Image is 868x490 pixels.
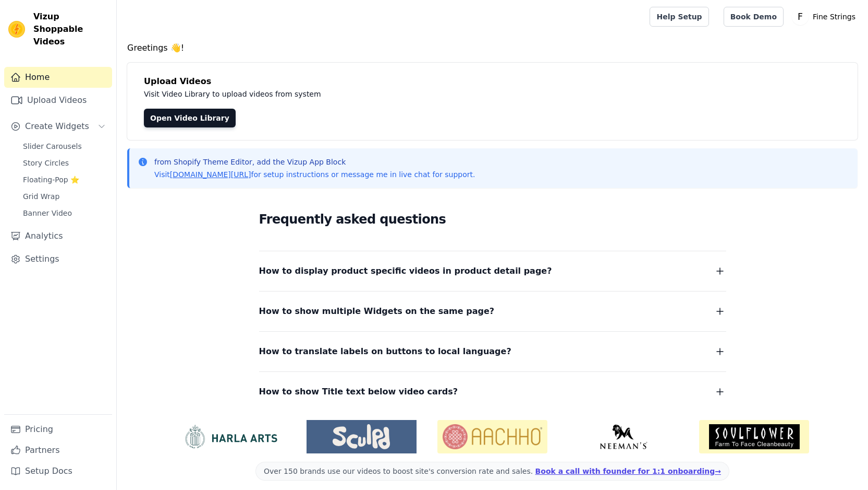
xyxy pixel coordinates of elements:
text: F [798,11,803,22]
button: How to translate labels on buttons to local language? [259,344,726,359]
button: How to show Title text below video cards? [259,384,726,399]
span: Create Widgets [25,120,89,133]
a: Settings [4,249,112,270]
a: Banner Video [17,206,112,220]
span: How to show multiple Widgets on the same page? [259,304,495,319]
img: Aachho [437,420,547,453]
a: Slider Carousels [17,139,112,154]
span: How to display product specific videos in product detail page? [259,264,552,278]
a: Floating-Pop ⭐ [17,172,112,187]
a: Setup Docs [4,461,112,482]
a: Grid Wrap [17,189,112,204]
span: Floating-Pop ⭐ [23,174,79,185]
button: How to display product specific videos in product detail page? [259,264,726,278]
h4: Greetings 👋! [127,42,858,54]
h2: Frequently asked questions [259,209,726,230]
a: Help Setup [650,7,708,27]
p: Visit Video Library to upload videos from system [144,88,611,100]
h4: Upload Videos [144,75,841,88]
img: Soulflower [699,420,809,453]
a: [DOMAIN_NAME][URL] [170,170,251,179]
span: Slider Carousels [23,141,82,151]
span: Banner Video [23,208,72,218]
a: Analytics [4,226,112,247]
p: Visit for setup instructions or message me in live chat for support. [154,169,475,180]
a: Home [4,67,112,88]
img: Vizup [8,21,25,38]
img: HarlaArts [176,424,286,449]
a: Partners [4,440,112,461]
span: Vizup Shoppable Videos [33,10,108,48]
p: Fine Strings [809,7,860,26]
a: Pricing [4,419,112,440]
p: from Shopify Theme Editor, add the Vizup App Block [154,157,475,167]
span: How to show Title text below video cards? [259,384,458,399]
span: How to translate labels on buttons to local language? [259,344,511,359]
a: Open Video Library [144,109,236,127]
a: Upload Videos [4,90,112,111]
a: Story Circles [17,156,112,170]
img: Sculpd US [307,424,417,449]
span: Story Circles [23,158,69,168]
span: Grid Wrap [23,191,59,202]
a: Book a call with founder for 1:1 onboarding [535,467,721,475]
button: F Fine Strings [792,7,860,26]
a: Book Demo [724,7,784,27]
button: How to show multiple Widgets on the same page? [259,304,726,319]
img: Neeman's [568,424,678,449]
button: Create Widgets [4,116,112,137]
